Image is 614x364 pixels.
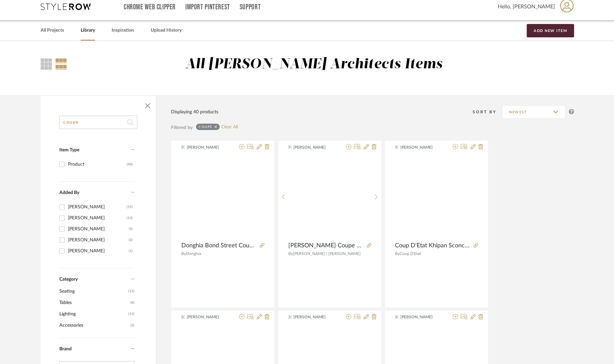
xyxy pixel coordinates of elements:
[527,24,574,37] button: Add New Item
[199,125,213,129] div: coupe
[68,202,127,212] div: [PERSON_NAME]
[127,159,133,170] div: (40)
[130,297,134,308] span: (8)
[59,297,129,308] span: Tables
[124,4,176,10] a: Chrome Web Clipper
[181,252,186,256] span: By
[127,213,133,223] div: (13)
[127,202,133,212] div: (19)
[171,124,193,131] div: Filtered by
[400,314,442,320] span: [PERSON_NAME]
[473,109,502,115] div: Sort By
[293,314,335,320] span: [PERSON_NAME]
[221,124,238,130] a: Clear All
[59,286,127,297] span: Seating
[128,309,134,319] span: (15)
[185,4,230,10] a: Import Pinterest
[68,213,127,223] div: [PERSON_NAME]
[181,242,257,249] span: Donghia Bond Street Coupe Club Chair 34.5W41D33.5H #DG-50422.UPH CHAIR.0
[129,224,133,234] div: (5)
[240,4,261,10] a: Support
[59,116,137,129] input: Search within 40 results
[400,144,442,150] span: [PERSON_NAME]
[59,347,72,351] span: Brand
[41,26,64,35] a: All Projects
[187,144,229,150] span: [PERSON_NAME]
[185,56,443,73] div: All [PERSON_NAME] Architects Items
[59,308,127,320] span: Lighting
[68,246,129,256] div: [PERSON_NAME]
[187,314,229,320] span: [PERSON_NAME]
[288,242,364,249] span: [PERSON_NAME] Coupe Dining Chair #BAA2247 27"W x 27"D x 32"H, 29.5"AH
[400,252,421,256] span: Coup D'Etat
[68,235,129,245] div: [PERSON_NAME]
[129,235,133,245] div: (2)
[59,320,129,331] span: Accessories
[293,252,361,256] span: [PERSON_NAME] | [PERSON_NAME]
[395,242,471,249] span: Coup D'Etat Khipan Sconce by Entrelacs 2.4Wx3.4Dx25.6H
[171,108,218,116] div: Displaying 40 products
[293,144,335,150] span: [PERSON_NAME]
[395,252,400,256] span: By
[130,320,134,331] span: (2)
[68,224,129,234] div: [PERSON_NAME]
[112,26,134,35] a: Inspiration
[68,159,127,170] div: Product
[151,26,182,35] a: Upload History
[186,252,201,256] span: Donghia
[59,190,79,195] span: Added By
[288,252,293,256] span: By
[128,286,134,297] span: (15)
[81,26,95,35] a: Library
[59,148,79,152] span: Item Type
[59,277,78,282] span: Category
[498,3,555,11] span: Hello, [PERSON_NAME]
[141,99,154,112] button: Close
[129,246,133,256] div: (1)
